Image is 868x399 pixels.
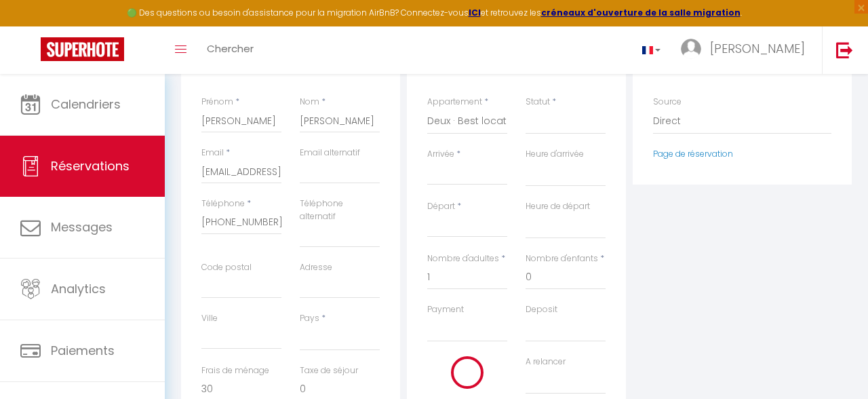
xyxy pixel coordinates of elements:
[300,147,360,159] label: Email alternatif
[526,200,590,213] label: Heure de départ
[653,148,733,159] a: Page de réservation
[51,342,115,359] span: Paiements
[427,200,455,213] label: Départ
[11,5,52,46] button: Ouvrir le widget de chat LiveChat
[526,96,550,109] label: Statut
[300,261,332,274] label: Adresse
[51,96,121,113] span: Calendriers
[526,303,557,316] label: Deposit
[836,41,853,58] img: logout
[41,37,124,61] img: Super Booking
[201,96,233,109] label: Prénom
[51,157,130,174] span: Réservations
[201,197,245,210] label: Téléphone
[681,39,701,59] img: ...
[300,364,358,377] label: Taxe de séjour
[469,7,481,18] a: ICI
[300,96,319,109] label: Nom
[51,280,106,297] span: Analytics
[526,356,566,368] label: A relancer
[201,147,224,159] label: Email
[541,7,741,18] a: créneaux d'ouverture de la salle migration
[653,96,682,109] label: Source
[300,197,380,223] label: Téléphone alternatif
[201,312,218,325] label: Ville
[427,96,482,109] label: Appartement
[207,41,254,56] span: Chercher
[427,252,499,265] label: Nombre d'adultes
[197,26,264,74] a: Chercher
[427,148,454,161] label: Arrivée
[710,40,805,57] span: [PERSON_NAME]
[526,252,598,265] label: Nombre d'enfants
[526,148,584,161] label: Heure d'arrivée
[51,218,113,235] span: Messages
[201,364,269,377] label: Frais de ménage
[427,303,464,316] label: Payment
[671,26,822,74] a: ... [PERSON_NAME]
[300,312,319,325] label: Pays
[201,261,252,274] label: Code postal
